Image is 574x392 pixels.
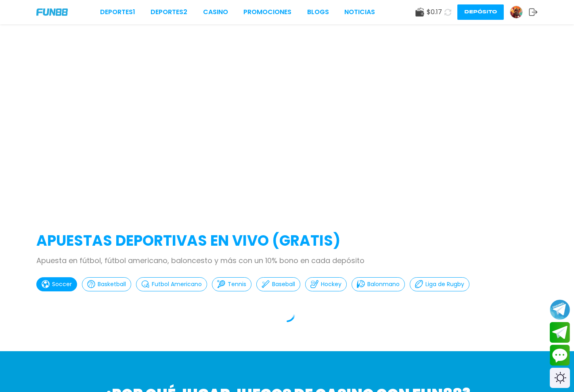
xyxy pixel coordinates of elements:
p: Hockey [321,280,341,289]
p: Tennis [228,280,246,289]
a: CASINO [203,7,228,17]
button: Contact customer service [550,345,570,366]
button: Soccer [36,277,77,291]
button: Basketball [82,277,131,291]
button: Join telegram channel [550,299,570,320]
img: Avatar [510,6,522,18]
button: Hockey [305,277,347,291]
a: NOTICIAS [344,7,375,17]
a: BLOGS [307,7,329,17]
button: Balonmano [352,277,405,291]
button: Depósito [457,4,504,20]
img: Company Logo [36,8,68,15]
button: Join telegram [550,322,570,343]
p: Apuesta en fútbol, fútbol americano, baloncesto y más con un 10% bono en cada depósito [36,255,538,266]
div: Switch theme [550,368,570,388]
button: Futbol Americano [136,277,207,291]
a: Deportes2 [151,7,187,17]
p: Baseball [272,280,295,289]
p: Futbol Americano [152,280,202,289]
a: Avatar [510,6,529,19]
h2: APUESTAS DEPORTIVAS EN VIVO (gratis) [36,230,538,252]
button: Liga de Rugby [410,277,469,291]
span: $ 0.17 [427,7,442,17]
button: Baseball [256,277,300,291]
p: Liga de Rugby [425,280,464,289]
p: Basketball [98,280,126,289]
button: Tennis [212,277,251,291]
a: Deportes1 [100,7,135,17]
p: Soccer [52,280,72,289]
a: Promociones [243,7,291,17]
p: Balonmano [367,280,400,289]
